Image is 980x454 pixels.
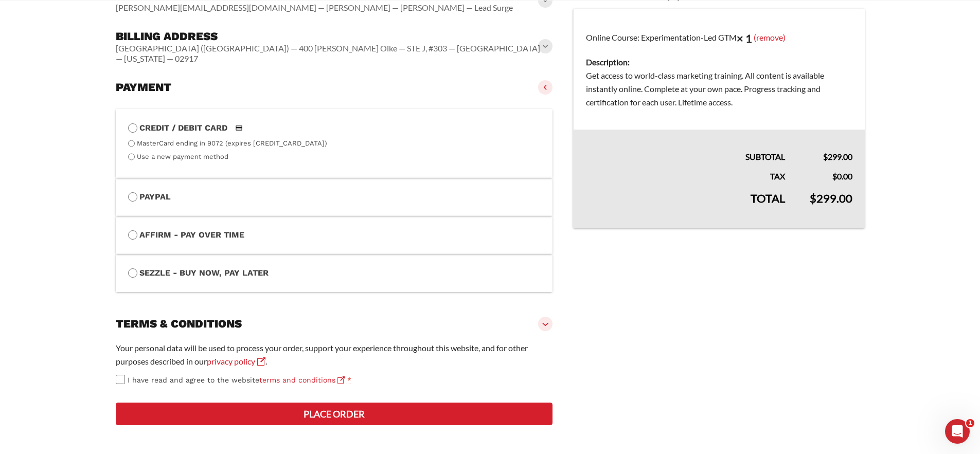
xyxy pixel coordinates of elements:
bdi: 299.00 [810,191,852,205]
h3: Payment [116,80,171,95]
p: Your personal data will be used to process your order, support your experience throughout this we... [116,341,553,368]
input: Affirm - Pay over time [128,230,137,240]
label: Sezzle - Buy Now, Pay Later [128,266,541,280]
td: Online Course: Experimentation-Led GTM [574,9,865,130]
th: Tax [574,164,797,183]
span: 1 [966,419,974,427]
span: $ [810,191,816,205]
abbr: required [347,376,351,384]
input: Sezzle - Buy Now, Pay Later [128,268,137,278]
input: I have read and agree to the websiteterms and conditions * [116,375,125,384]
label: Credit / Debit Card [128,121,541,135]
th: Subtotal [574,130,797,164]
label: Use a new payment method [137,153,228,160]
span: I have read and agree to the website [128,376,345,384]
img: Credit / Debit Card [229,122,248,134]
input: PayPal [128,192,137,202]
h3: Billing address [116,29,541,44]
bdi: 0.00 [832,171,852,181]
span: $ [823,152,828,161]
label: Affirm - Pay over time [128,228,541,242]
bdi: 299.00 [823,152,852,161]
a: (remove) [754,32,786,42]
dd: Get access to world-class marketing training. All content is available instantly online. Complete... [586,69,852,109]
vaadin-horizontal-layout: [PERSON_NAME][EMAIL_ADDRESS][DOMAIN_NAME] — [PERSON_NAME] — [PERSON_NAME] — Lead Surge [116,3,513,13]
a: terms and conditions [259,376,345,384]
label: MasterCard ending in 9072 (expires [CREDIT_CARD_DATA]) [137,139,327,147]
label: PayPal [128,190,541,204]
h3: Terms & conditions [116,317,242,331]
iframe: Intercom live chat [945,419,970,444]
th: Total [574,183,797,228]
button: Place order [116,403,553,425]
vaadin-horizontal-layout: [GEOGRAPHIC_DATA] ([GEOGRAPHIC_DATA]) — 400 [PERSON_NAME] Oike — STE J, #303 — [GEOGRAPHIC_DATA] ... [116,43,541,64]
input: Credit / Debit CardCredit / Debit Card [128,123,137,133]
span: $ [832,171,837,181]
strong: × 1 [737,31,752,45]
dt: Description: [586,56,852,69]
a: privacy policy [207,356,265,366]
